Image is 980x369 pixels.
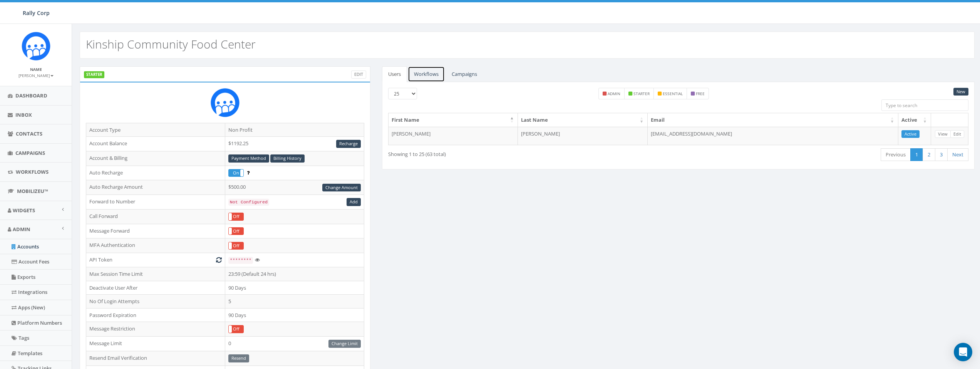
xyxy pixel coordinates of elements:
[86,137,225,151] td: Account Balance
[935,148,948,161] a: 3
[18,73,54,78] small: [PERSON_NAME]
[228,227,244,235] div: OnOff
[86,195,225,210] td: Forward to Number
[351,70,366,79] a: Edit
[15,111,32,118] span: Inbox
[229,242,243,250] label: Off
[954,343,972,361] div: Open Intercom Messenger
[648,127,898,145] td: [EMAIL_ADDRESS][DOMAIN_NAME]
[518,113,648,127] th: Last Name: activate to sort column ascending
[13,207,35,214] span: Widgets
[229,325,243,333] label: Off
[16,168,49,175] span: Workflows
[347,198,361,206] a: Add
[15,149,45,156] span: Campaigns
[86,180,225,195] td: Auto Recharge Amount
[225,308,364,322] td: 90 Days
[228,154,269,163] a: Payment Method
[228,199,269,206] code: Not Configured
[633,91,650,96] small: starter
[663,91,683,96] small: essential
[86,267,225,281] td: Max Session Time Limit
[898,113,931,127] th: Active: activate to sort column ascending
[225,137,364,151] td: $1192.25
[953,88,968,96] a: New
[910,148,923,161] a: 1
[86,238,225,253] td: MFA Authentication
[225,281,364,295] td: 90 Days
[23,9,50,17] span: Rally Corp
[696,91,705,96] small: free
[225,180,364,195] td: $500.00
[86,123,225,137] td: Account Type
[382,66,407,82] a: Users
[22,32,50,60] img: Icon_1.png
[84,71,104,78] label: STARTER
[389,127,518,145] td: [PERSON_NAME]
[30,67,42,72] small: Name
[228,213,244,221] div: OnOff
[648,113,898,127] th: Email: activate to sort column ascending
[17,188,48,195] span: MobilizeU™
[86,308,225,322] td: Password Expiration
[86,351,225,366] td: Resend Email Verification
[408,66,445,82] a: Workflows
[86,336,225,351] td: Message Limit
[270,154,305,163] a: Billing History
[388,148,623,158] div: Showing 1 to 25 (63 total)
[18,72,54,79] a: [PERSON_NAME]
[86,151,225,166] td: Account & Billing
[86,322,225,337] td: Message Restriction
[211,88,240,117] img: Rally_Corp_Icon.png
[86,253,225,267] td: API Token
[247,169,250,176] span: Enable to prevent campaign failure.
[86,295,225,309] td: No Of Login Attempts
[15,92,47,99] span: Dashboard
[225,123,364,137] td: Non Profit
[13,226,30,233] span: Admin
[950,130,964,138] a: Edit
[923,148,935,161] a: 2
[947,148,968,161] a: Next
[86,281,225,295] td: Deactivate User After
[225,267,364,281] td: 23:59 (Default 24 hrs)
[336,140,361,148] a: Recharge
[229,228,243,235] label: Off
[229,213,243,220] label: Off
[901,130,920,138] a: Active
[86,209,225,224] td: Call Forward
[225,295,364,309] td: 5
[228,242,244,250] div: OnOff
[935,130,951,138] a: View
[225,336,364,351] td: 0
[389,113,518,127] th: First Name: activate to sort column descending
[228,169,244,177] div: OnOff
[608,91,620,96] small: admin
[229,169,243,177] label: On
[446,66,483,82] a: Campaigns
[881,99,968,111] input: Type to search
[16,130,42,137] span: Contacts
[86,224,225,238] td: Message Forward
[86,38,256,50] h2: Kinship Community Food Center
[322,184,361,192] a: Change Amount
[216,257,222,262] i: Generate New Token
[518,127,648,145] td: [PERSON_NAME]
[228,325,244,333] div: OnOff
[881,148,911,161] a: Previous
[86,166,225,180] td: Auto Recharge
